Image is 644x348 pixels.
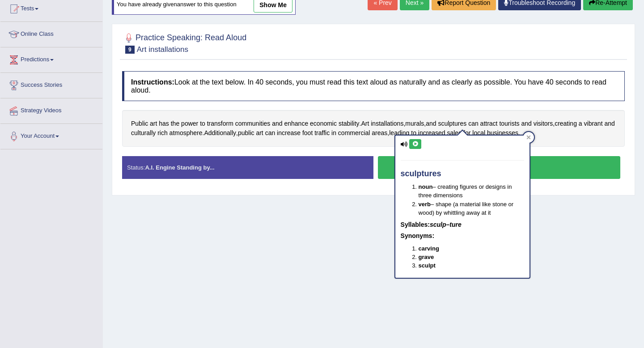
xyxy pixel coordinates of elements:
[284,119,308,128] span: Click to see word definition
[584,119,603,128] span: Click to see word definition
[150,119,157,128] span: Click to see word definition
[314,128,330,138] span: Click to see word definition
[378,156,620,179] button: Start Answering
[0,22,102,44] a: Online Class
[438,119,466,128] span: Click to see word definition
[277,128,301,138] span: Click to see word definition
[272,119,282,128] span: Click to see word definition
[122,110,625,146] div: . , , , . , , .
[468,119,479,128] span: Click to see word definition
[419,245,439,252] b: carving
[401,221,524,228] h5: Syllables:
[419,201,431,208] b: verb
[157,128,168,138] span: Click to see word definition
[405,119,424,128] span: Click to see word definition
[122,31,246,54] h2: Practice Speaking: Read Aloud
[604,119,614,128] span: Click to see word definition
[171,119,179,128] span: Click to see word definition
[331,128,336,138] span: Click to see word definition
[339,119,360,128] span: Click to see word definition
[302,128,313,138] span: Click to see word definition
[207,119,233,128] span: Click to see word definition
[131,78,174,86] b: Instructions:
[265,128,275,138] span: Click to see word definition
[122,156,373,179] div: Status:
[0,124,102,146] a: Your Account
[389,128,409,138] span: Click to see word definition
[419,254,434,260] b: grave
[256,128,263,138] span: Click to see word definition
[181,119,198,128] span: Click to see word definition
[521,119,531,128] span: Click to see word definition
[499,119,519,128] span: Click to see word definition
[419,182,524,199] li: – creating figures or designs in three dimensions
[419,262,436,269] b: sculpt
[534,119,553,128] span: Click to see word definition
[0,98,102,121] a: Strategy Videos
[419,200,524,217] li: – shape (a material like stone or wood) by whittling away at it
[131,128,156,138] span: Click to see word definition
[401,170,524,178] h4: sculptures
[169,128,203,138] span: Click to see word definition
[338,128,370,138] span: Click to see word definition
[238,128,254,138] span: Click to see word definition
[579,119,582,128] span: Click to see word definition
[310,119,337,128] span: Click to see word definition
[555,119,577,128] span: Click to see word definition
[125,46,135,54] span: 9
[480,119,498,128] span: Click to see word definition
[0,47,102,70] a: Predictions
[137,45,188,54] small: Art installations
[159,119,169,128] span: Click to see word definition
[426,119,436,128] span: Click to see word definition
[372,128,387,138] span: Click to see word definition
[361,119,369,128] span: Click to see word definition
[0,73,102,95] a: Success Stories
[235,119,271,128] span: Click to see word definition
[131,119,148,128] span: Click to see word definition
[200,119,205,128] span: Click to see word definition
[204,128,236,138] span: Click to see word definition
[419,183,433,190] b: noun
[430,221,462,228] em: sculp–ture
[371,119,403,128] span: Click to see word definition
[145,164,214,171] strong: A.I. Engine Standing by...
[401,233,524,239] h5: Synonyms:
[122,71,625,101] h4: Look at the text below. In 40 seconds, you must read this text aloud as naturally and as clearly ...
